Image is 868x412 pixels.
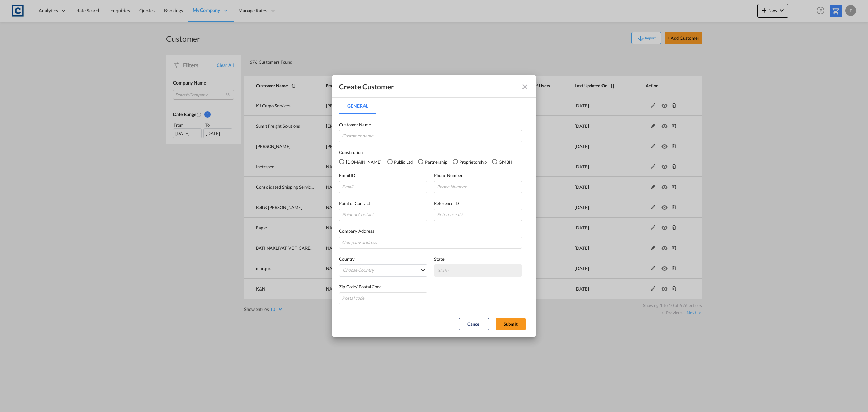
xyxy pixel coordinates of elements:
button: Submit [496,318,526,330]
button: Cancel [459,318,489,330]
md-icon: icon-close fg-AAA8AD [521,82,529,91]
label: Constitution [339,149,529,156]
label: State [434,256,522,262]
md-pagination-wrapper: Use the left and right arrow keys to navigate between tabs [339,98,383,114]
label: Zip Code/ Postal Code [339,283,427,290]
md-select: {{(ctrl.parent.shipperInfo.viewShipper && !ctrl.parent.shipperInfo.state) ? 'N/A' : 'State' }} [434,264,522,277]
label: Email ID [339,172,427,179]
input: Phone Number [434,181,522,193]
label: Phone Number [434,172,522,179]
label: Reference ID [434,200,522,207]
label: Point of Contact [339,200,427,207]
input: Company address [339,237,522,249]
md-select: {{(ctrl.parent.shipperInfo.viewShipper && !ctrl.parent.shipperInfo.country) ? 'N/A' : 'Choose Cou... [339,264,427,277]
md-radio-button: Partnership [418,158,447,165]
md-radio-button: GMBH [492,158,512,165]
input: Email [339,181,427,193]
div: Create Customer [339,82,394,91]
md-radio-button: Proprietorship [453,158,487,165]
label: Company Address [339,228,522,235]
input: Postal code [339,292,427,304]
input: Point of Contact [339,209,427,221]
md-tab-item: General [339,98,376,114]
input: Reference ID [434,209,522,221]
button: icon-close fg-AAA8AD [518,80,532,93]
label: Customer Name [339,121,522,128]
md-dialog: General General ... [332,75,536,337]
input: Customer name [339,130,522,142]
label: Country [339,256,427,262]
md-radio-button: Public Ltd [387,158,413,165]
md-radio-button: Pvt.Ltd [339,158,382,165]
